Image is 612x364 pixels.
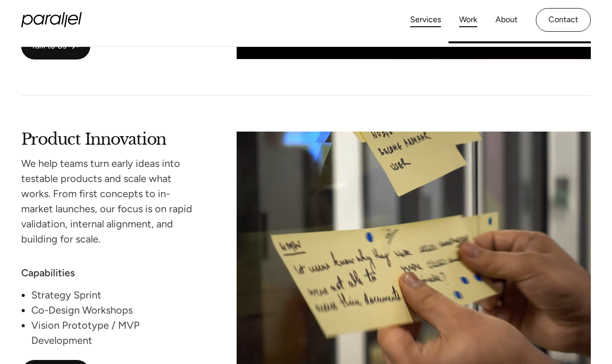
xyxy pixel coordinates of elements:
div: Capabilities [21,265,198,280]
a: About [495,13,518,27]
a: Work [459,13,477,27]
div: Co-Design Workshops [31,302,198,318]
div: Strategy Sprint [31,287,198,302]
h2: Product Innovation [21,132,198,145]
div: We help teams turn early ideas into testable products and scale what works. From first concepts t... [21,156,198,247]
a: Services [410,13,441,27]
div: Vision Prototype / MVP Development [31,318,198,348]
a: Contact [536,8,591,32]
a: home [21,12,82,27]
